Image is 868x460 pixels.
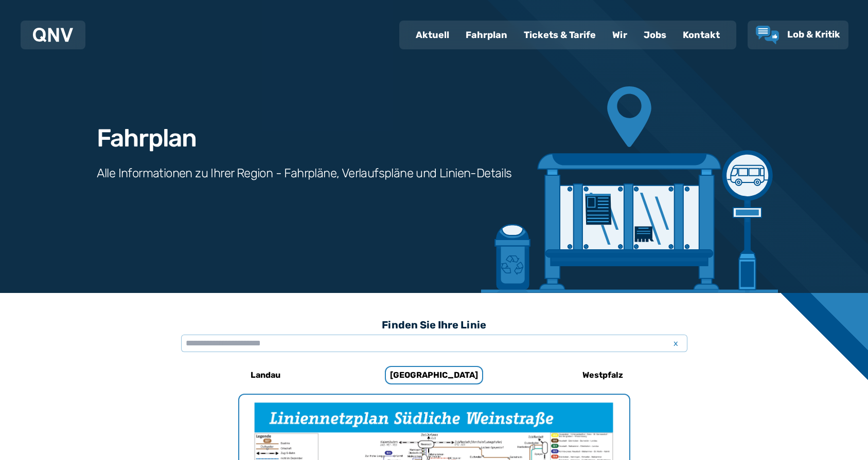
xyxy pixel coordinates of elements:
a: [GEOGRAPHIC_DATA] [366,363,503,388]
h3: Finden Sie Ihre Linie [181,314,687,336]
a: Kontakt [675,22,728,48]
a: Tickets & Tarife [516,22,604,48]
a: Jobs [635,22,675,48]
span: x [669,337,683,349]
a: QNV Logo [33,25,73,45]
span: Lob & Kritik [787,29,840,40]
a: Aktuell [408,22,457,48]
a: Lob & Kritik [756,26,840,44]
a: Westpfalz [535,363,671,388]
h6: Landau [246,367,285,383]
h3: Alle Informationen zu Ihrer Region - Fahrpläne, Verlaufspläne und Linien-Details [97,165,512,181]
a: Wir [604,22,635,48]
a: Landau [197,363,334,388]
img: QNV Logo [33,28,73,42]
h6: [GEOGRAPHIC_DATA] [385,366,483,384]
a: Fahrplan [457,22,516,48]
h6: Westpfalz [578,367,627,383]
h1: Fahrplan [97,126,197,151]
